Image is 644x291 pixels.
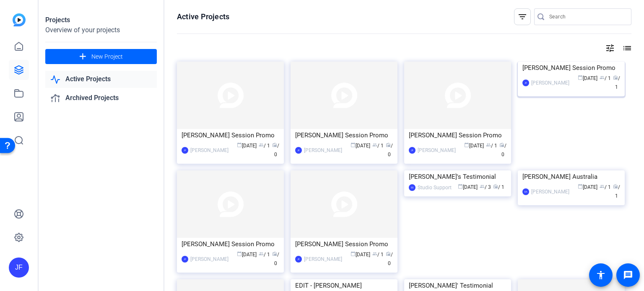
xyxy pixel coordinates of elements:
[351,252,370,258] span: [DATE]
[182,129,279,142] div: [PERSON_NAME] Session Promo
[386,251,391,256] span: radio
[295,147,302,154] div: JF
[190,146,229,155] div: [PERSON_NAME]
[372,142,377,147] span: group
[259,252,270,258] span: / 1
[522,170,620,183] div: [PERSON_NAME] Australia
[259,143,270,149] span: / 1
[549,12,625,22] input: Search
[600,75,611,81] span: / 1
[372,143,384,149] span: / 1
[304,255,342,263] div: [PERSON_NAME]
[499,143,506,157] span: / 0
[237,143,257,149] span: [DATE]
[464,143,484,149] span: [DATE]
[499,142,504,147] span: radio
[272,142,277,147] span: radio
[409,184,415,191] div: SS
[182,147,188,154] div: JF
[522,62,620,74] div: [PERSON_NAME] Session Promo
[295,129,393,142] div: [PERSON_NAME] Session Promo
[486,142,491,147] span: group
[613,75,618,80] span: radio
[596,270,606,280] mat-icon: accessibility
[259,251,264,256] span: group
[578,75,583,80] span: calendar_today
[386,142,391,147] span: radio
[623,270,633,280] mat-icon: message
[493,184,504,190] span: / 1
[600,184,611,190] span: / 1
[493,184,498,189] span: radio
[272,252,279,266] span: / 0
[45,90,157,107] a: Archived Projects
[372,251,377,256] span: group
[272,143,279,157] span: / 0
[613,184,618,189] span: radio
[418,183,452,192] div: Studio Support
[458,184,478,190] span: [DATE]
[578,75,597,81] span: [DATE]
[91,52,123,61] span: New Project
[182,256,188,263] div: JF
[458,184,463,189] span: calendar_today
[9,258,29,278] div: JF
[190,255,229,263] div: [PERSON_NAME]
[386,143,393,157] span: / 0
[237,252,257,258] span: [DATE]
[372,252,384,258] span: / 1
[409,129,506,142] div: [PERSON_NAME] Session Promo
[605,43,615,53] mat-icon: tune
[409,170,506,183] div: [PERSON_NAME]'s Testimonial
[45,49,157,64] button: New Project
[351,251,356,256] span: calendar_today
[578,184,597,190] span: [DATE]
[621,43,631,53] mat-icon: list
[578,184,583,189] span: calendar_today
[78,52,88,62] mat-icon: add
[522,80,529,86] div: JF
[45,71,157,88] a: Active Projects
[480,184,485,189] span: group
[295,256,302,263] div: JF
[613,184,620,199] span: / 1
[531,79,569,87] div: [PERSON_NAME]
[259,142,264,147] span: group
[613,75,620,90] span: / 1
[272,251,277,256] span: radio
[486,143,497,149] span: / 1
[182,238,279,250] div: [PERSON_NAME] Session Promo
[600,184,605,189] span: group
[237,251,242,256] span: calendar_today
[237,142,242,147] span: calendar_today
[351,142,356,147] span: calendar_today
[177,12,229,22] h1: Active Projects
[531,188,569,196] div: [PERSON_NAME]
[45,15,157,25] div: Projects
[418,146,456,155] div: [PERSON_NAME]
[409,147,415,154] div: JF
[600,75,605,80] span: group
[304,146,342,155] div: [PERSON_NAME]
[386,252,393,266] span: / 0
[13,13,26,26] img: blue-gradient.svg
[464,142,469,147] span: calendar_today
[480,184,491,190] span: / 3
[517,12,527,22] mat-icon: filter_list
[351,143,370,149] span: [DATE]
[295,238,393,250] div: [PERSON_NAME] Session Promo
[522,188,529,195] div: DA
[45,25,157,35] div: Overview of your projects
